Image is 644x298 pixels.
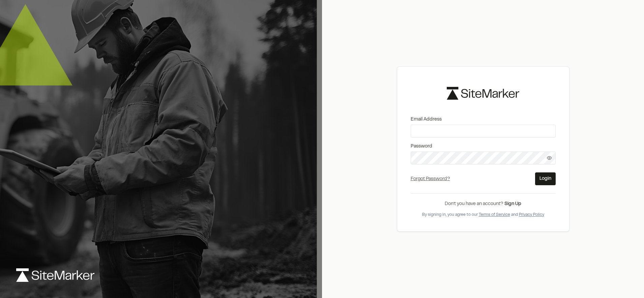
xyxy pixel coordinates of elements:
[535,172,556,185] button: Login
[16,268,94,282] img: logo-white-rebrand.svg
[411,143,556,150] label: Password
[519,212,544,218] button: Privacy Policy
[411,212,556,218] div: By signing in, you agree to our and
[411,200,556,208] div: Don’t you have an account?
[411,177,450,181] a: Forgot Password?
[479,212,510,218] button: Terms of Service
[447,87,519,99] img: logo-black-rebrand.svg
[504,202,521,206] a: Sign Up
[411,116,556,123] label: Email Address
